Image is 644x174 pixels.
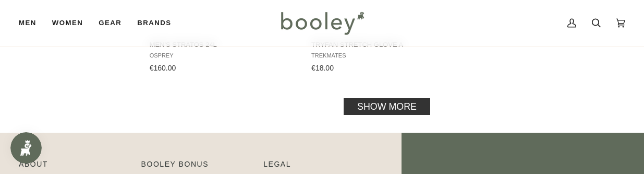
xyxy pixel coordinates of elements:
span: Gear [99,18,121,28]
span: Trekmates [311,52,460,59]
span: Women [52,18,83,28]
span: Tryfan Stretch Glove A [311,40,460,49]
span: Brands [137,18,171,28]
div: Pagination [149,101,625,112]
iframe: Button to open loyalty program pop-up [10,132,42,164]
a: Show more [344,98,430,114]
span: €18.00 [311,63,334,72]
span: Men's Stratos 24L [150,40,299,49]
span: Men [19,18,37,28]
img: Booley [276,8,368,38]
span: Osprey [150,52,299,59]
span: €160.00 [150,63,176,72]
